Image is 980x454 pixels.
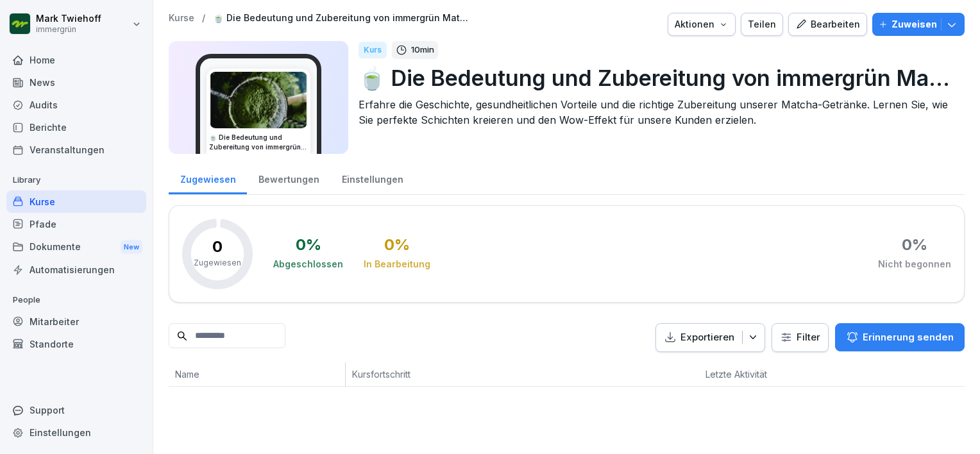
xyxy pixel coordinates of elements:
button: Exportieren [655,323,765,352]
div: In Bearbeitung [364,258,430,271]
p: Erinnerung senden [863,330,954,344]
div: Support [6,399,146,421]
div: New [121,240,142,255]
button: Zuweisen [872,13,965,36]
p: Erfahre die Geschichte, gesundheitlichen Vorteile und die richtige Zubereitung unserer Matcha-Get... [359,97,954,128]
div: Kurs [359,42,387,58]
a: Standorte [6,333,146,355]
p: Zuweisen [891,17,937,31]
a: Mitarbeiter [6,310,146,333]
a: Veranstaltungen [6,139,146,161]
p: Library [6,170,146,190]
a: Berichte [6,116,146,139]
a: Bewertungen [247,162,330,194]
p: / [202,13,205,24]
div: Nicht begonnen [878,258,951,271]
p: Kursfortschritt [352,367,561,381]
img: v3mzz9dj9q5emoctvkhujgmn.png [210,72,307,128]
a: News [6,71,146,94]
div: Aktionen [675,17,729,31]
button: Aktionen [668,13,736,36]
a: Audits [6,94,146,116]
button: Teilen [741,13,783,36]
div: 0 % [296,237,321,253]
p: Name [175,367,339,381]
a: Pfade [6,213,146,235]
p: Exportieren [680,330,734,345]
div: Filter [780,331,820,344]
p: People [6,290,146,310]
div: Abgeschlossen [273,258,343,271]
p: Mark Twiehoff [36,13,101,24]
a: Kurse [6,190,146,213]
p: immergrün [36,25,101,34]
a: Einstellungen [6,421,146,444]
a: 🍵 Die Bedeutung und Zubereitung von immergrün Matchas [213,13,469,24]
a: Kurse [169,13,194,24]
p: 10 min [411,44,434,56]
a: Zugewiesen [169,162,247,194]
div: Dokumente [6,235,146,259]
button: Bearbeiten [788,13,867,36]
a: Home [6,49,146,71]
div: Bearbeiten [795,17,860,31]
p: Zugewiesen [194,257,241,269]
button: Filter [772,324,828,351]
p: Letzte Aktivität [705,367,803,381]
button: Erinnerung senden [835,323,965,351]
div: Teilen [748,17,776,31]
a: Automatisierungen [6,258,146,281]
div: 0 % [384,237,410,253]
a: DokumenteNew [6,235,146,259]
p: 0 [212,239,223,255]
h3: 🍵 Die Bedeutung und Zubereitung von immergrün Matchas [209,133,308,152]
a: Einstellungen [330,162,414,194]
div: 0 % [902,237,927,253]
p: 🍵 Die Bedeutung und Zubereitung von immergrün Matchas [359,62,954,94]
